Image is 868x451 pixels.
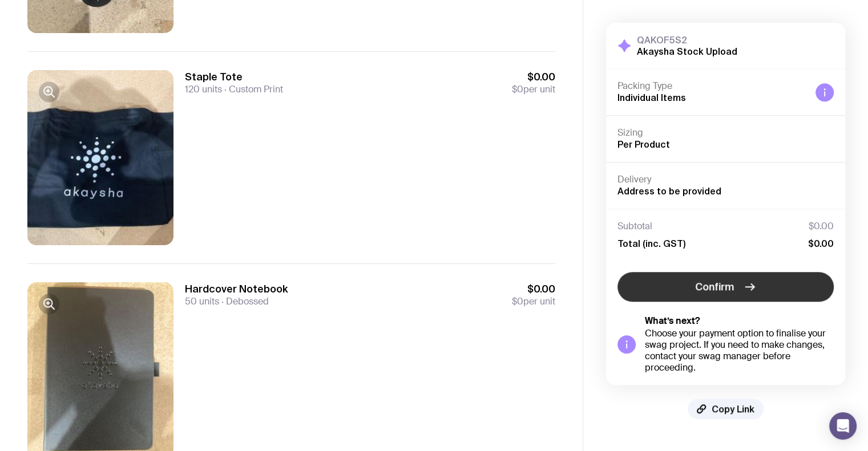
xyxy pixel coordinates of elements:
[512,295,523,307] span: $0
[645,328,834,373] div: Choose your payment option to finalise your swag project. If you need to make changes, contact yo...
[617,92,686,103] span: Individual Items
[512,282,555,296] span: $0.00
[829,412,857,440] div: Open Intercom Messenger
[185,282,288,296] h3: Hardcover Notebook
[185,70,283,84] h3: Staple Tote
[617,80,806,92] h4: Packing Type
[617,139,670,149] span: Per Product
[645,315,834,327] h5: What’s next?
[808,238,834,249] span: $0.00
[617,186,721,196] span: Address to be provided
[222,83,283,95] span: Custom Print
[512,83,523,95] span: $0
[712,403,754,415] span: Copy Link
[688,399,764,419] button: Copy Link
[185,295,219,307] span: 50 units
[637,46,737,57] h2: Akaysha Stock Upload
[637,34,737,46] h3: QAKOF5S2
[617,127,834,139] h4: Sizing
[512,84,555,95] span: per unit
[512,296,555,307] span: per unit
[617,221,652,232] span: Subtotal
[617,174,834,185] h4: Delivery
[617,272,834,302] button: Confirm
[512,70,555,84] span: $0.00
[185,83,222,95] span: 120 units
[695,280,734,294] span: Confirm
[617,238,685,249] span: Total (inc. GST)
[219,295,269,307] span: Debossed
[809,221,834,232] span: $0.00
